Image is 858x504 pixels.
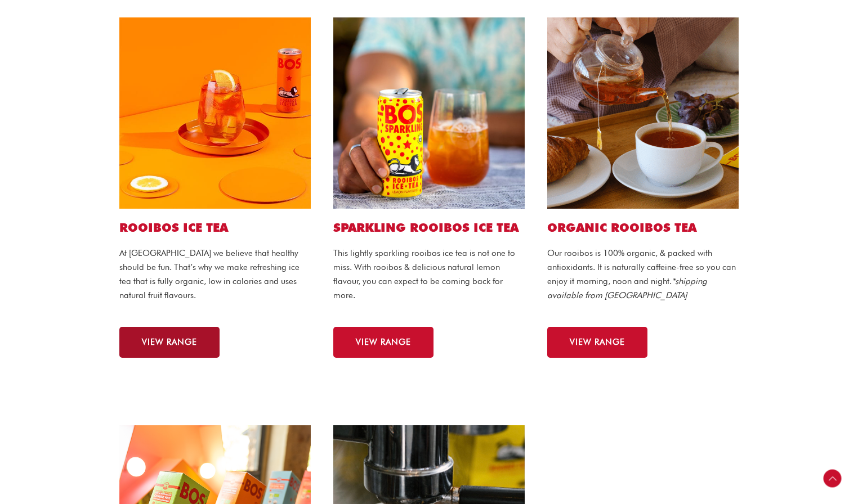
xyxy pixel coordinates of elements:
a: VIEW RANGE [333,327,434,358]
h2: SPARKLING ROOIBOS ICE TEA [333,220,525,235]
img: peach [119,17,311,209]
a: VIEW RANGE [547,327,647,358]
span: VIEW RANGE [142,338,197,346]
em: *shipping available from [GEOGRAPHIC_DATA] [547,276,707,300]
p: Our rooibos is 100% organic, & packed with antioxidants. It is naturally caffeine-free so you can... [547,246,739,302]
p: This lightly sparkling rooibos ice tea is not one to miss. With rooibos & delicious natural lemon... [333,246,525,302]
span: VIEW RANGE [356,338,411,346]
span: VIEW RANGE [570,338,625,346]
p: At [GEOGRAPHIC_DATA] we believe that healthy should be fun. That’s why we make refreshing ice tea... [119,246,311,302]
h2: ORGANIC ROOIBOS TEA [547,220,739,235]
img: sparkling lemon [333,17,525,209]
h2: ROOIBOS ICE TEA [119,220,311,235]
a: VIEW RANGE [119,327,220,358]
